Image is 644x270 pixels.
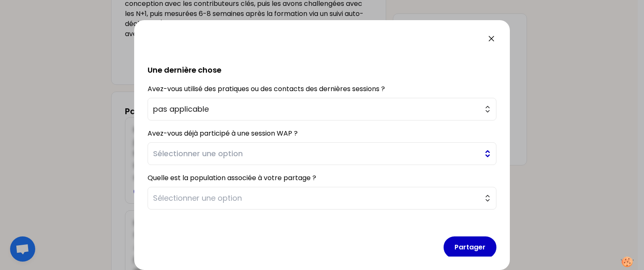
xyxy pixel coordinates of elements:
h2: Une dernière chose [148,51,496,76]
span: Sélectionner une option [153,148,479,160]
button: Sélectionner une option [148,187,496,210]
label: Avez-vous utilisé des pratiques ou des contacts des dernières sessions ? [148,84,385,94]
span: Sélectionner une option [153,192,479,204]
span: pas applicable [153,103,479,115]
label: Quelle est la population associée à votre partage ? [148,173,316,183]
label: Avez-vous déjà participé à une session WAP ? [148,128,298,138]
button: Partager [444,236,496,258]
button: pas applicable [148,98,496,121]
button: Sélectionner une option [148,142,496,165]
